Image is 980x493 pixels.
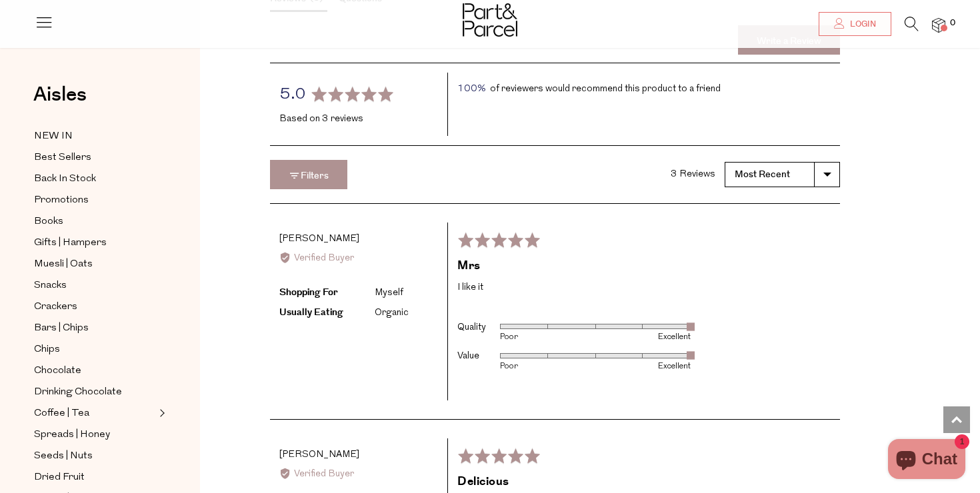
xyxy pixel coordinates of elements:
span: Chocolate [34,363,81,379]
th: Value [457,344,500,372]
div: Based on 3 reviews [279,112,438,127]
a: Snacks [34,277,155,294]
span: NEW IN [34,129,73,145]
a: 0 [932,18,945,32]
span: 5.0 [279,87,306,103]
span: Spreads | Honey [34,427,110,443]
h2: Mrs [457,258,831,274]
div: 3 Reviews [671,167,715,182]
span: Muesli | Oats [34,256,93,272]
a: Promotions [34,192,155,209]
span: Bars | Chips [34,320,89,336]
span: Dried Fruit [34,470,85,486]
div: Usually Eating [279,305,373,320]
a: Gifts | Hampers [34,235,155,251]
span: Back In Stock [34,171,96,187]
a: Chips [34,341,155,358]
div: Excellent [595,362,691,370]
a: Drinking Chocolate [34,384,155,400]
p: I like it [457,280,831,296]
span: 0 [947,17,959,29]
a: Books [34,213,155,230]
button: Expand/Collapse Coffee | Tea [156,405,165,421]
li: Organic [375,308,409,318]
a: Spreads | Honey [34,426,155,443]
span: Snacks [34,278,67,294]
span: Seeds | Nuts [34,448,93,464]
span: [PERSON_NAME] [279,234,359,244]
div: Poor [500,362,595,370]
a: Best Sellers [34,149,155,166]
span: Books [34,214,63,230]
span: Coffee | Tea [34,406,89,422]
div: Verified Buyer [279,251,438,266]
img: Part&Parcel [463,3,517,37]
div: Poor [500,333,595,341]
span: Best Sellers [34,150,91,166]
th: Quality [457,314,500,343]
a: Chocolate [34,362,155,379]
div: Excellent [595,333,691,341]
span: Login [847,19,876,30]
span: Promotions [34,193,89,209]
a: Muesli | Oats [34,256,155,272]
a: Bars | Chips [34,320,155,336]
a: Crackers [34,298,155,315]
a: Login [819,12,891,36]
span: [PERSON_NAME] [279,450,359,460]
div: Shopping For [279,285,373,300]
span: Aisles [33,80,87,109]
div: Myself [375,286,403,300]
a: Back In Stock [34,171,155,187]
span: Crackers [34,299,77,315]
span: Chips [34,342,60,358]
a: Coffee | Tea [34,405,155,422]
a: Seeds | Nuts [34,448,155,464]
span: of reviewers would recommend this product to a friend [490,84,721,94]
span: Drinking Chocolate [34,384,122,400]
inbox-online-store-chat: Shopify online store chat [884,439,969,482]
a: Dried Fruit [34,469,155,486]
h2: Delicious [457,474,831,490]
table: Product attributes ratings [457,314,691,372]
span: 100% [457,82,485,97]
button: Filters [270,160,347,189]
div: Verified Buyer [279,467,438,482]
span: Gifts | Hampers [34,235,107,251]
a: Aisles [33,85,87,118]
a: NEW IN [34,128,155,145]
